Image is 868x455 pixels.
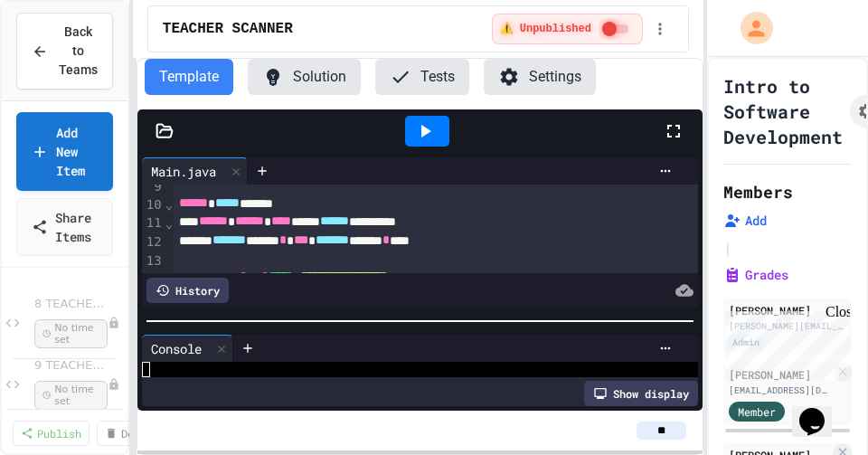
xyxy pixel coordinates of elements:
[165,197,174,212] span: Fold line
[718,304,850,381] iframe: chat widget
[723,237,732,259] span: |
[142,270,165,289] div: 14
[7,7,125,115] div: Chat with us now!Close
[142,196,165,215] div: 10
[723,179,793,204] h2: Members
[13,421,90,446] a: Publish
[142,157,248,185] div: Main.java
[108,378,120,391] div: Unpublished
[34,381,108,410] span: No time set
[248,59,361,95] button: Solution
[723,266,788,284] button: Grades
[142,252,165,270] div: 13
[142,178,165,196] div: 9
[146,278,229,303] div: History
[500,22,591,36] span: ⚠️ Unpublished
[59,23,98,80] span: Back to Teams
[375,59,469,95] button: Tests
[108,317,120,329] div: Unpublished
[584,381,698,406] div: Show display
[484,59,596,95] button: Settings
[142,339,211,358] div: Console
[16,13,113,90] button: Back to Teams
[738,403,776,420] span: Member
[792,383,850,437] iframe: chat widget
[34,358,108,374] span: 9 TEACHER NOTES
[163,18,293,40] span: TEACHER SCANNER
[723,73,843,149] h1: Intro to Software Development
[492,14,643,44] div: ⚠️ Students cannot see this content! Click the toggle to publish it and make it visible to your c...
[34,297,108,312] span: 8 TEACHER NOTES
[142,162,225,181] div: Main.java
[729,384,830,397] div: [EMAIL_ADDRESS][DOMAIN_NAME]
[142,335,233,362] div: Console
[142,233,165,252] div: 12
[16,112,113,191] a: Add New Item
[142,214,165,233] div: 11
[165,216,174,231] span: Fold line
[16,198,113,256] a: Share Items
[729,302,846,318] div: [PERSON_NAME]
[97,421,167,446] a: Delete
[145,59,233,95] button: Template
[722,7,778,49] div: My Account
[34,319,108,348] span: No time set
[723,212,767,230] button: Add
